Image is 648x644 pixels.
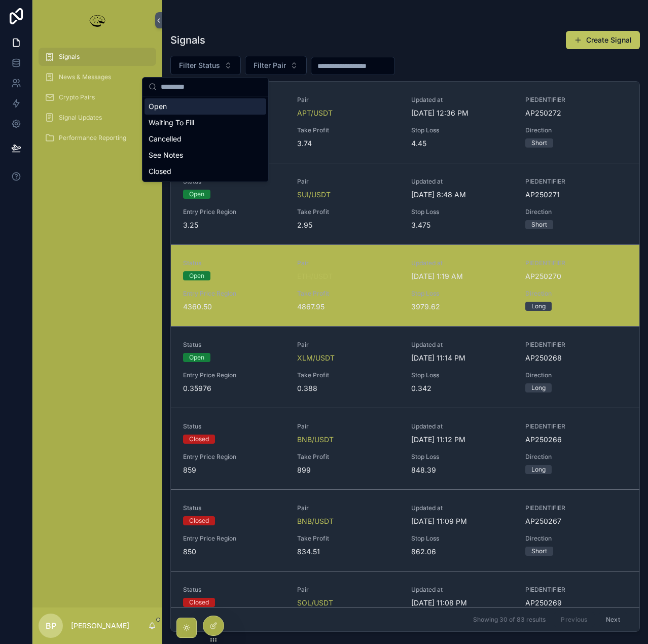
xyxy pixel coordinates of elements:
div: Open [189,271,204,280]
span: Pair [297,259,399,267]
div: Cancelled [145,131,266,147]
a: SUI/USDT [297,190,331,200]
span: 848.39 [411,465,513,475]
span: Updated at [411,96,513,104]
span: 4360.50 [183,302,285,312]
span: Entry Price Region [183,290,285,298]
a: StatusOpenPairETH/USDTUpdated at[DATE] 1:19 AMPIEDENTIFIERAP250270Entry Price Region4360.50Take P... [171,244,639,326]
span: Entry Price Region [183,371,285,379]
span: [DATE] 1:19 AM [411,271,513,281]
span: Direction [525,290,627,298]
span: Status [183,422,285,431]
span: Filter Pair [254,60,286,70]
div: Open [189,353,204,362]
span: [DATE] 11:12 PM [411,435,513,445]
span: Stop Loss [411,534,513,543]
span: Crypto Pairs [59,93,95,101]
div: scrollable content [32,41,162,160]
div: Closed [189,435,209,444]
a: BNB/USDT [297,516,334,526]
span: Take Profit [297,126,399,134]
span: Updated at [411,341,513,349]
span: PIEDENTIFIER [525,422,627,431]
span: Pair [297,177,399,186]
a: ETH/USDT [297,271,333,281]
div: Long [531,465,546,474]
span: Updated at [411,259,513,267]
span: 0.388 [297,383,399,393]
span: Entry Price Region [183,453,285,461]
span: 2.95 [297,220,399,230]
span: 0.342 [411,383,513,393]
a: Performance Reporting [39,129,156,147]
span: Take Profit [297,534,399,543]
span: Status [183,586,285,594]
span: Direction [525,534,627,543]
span: Stop Loss [411,290,513,298]
div: Short [531,138,547,148]
span: 3.74 [297,138,399,149]
div: Suggestions [142,96,268,182]
span: [DATE] 11:14 PM [411,353,513,363]
span: Signals [59,53,80,61]
span: 3.25 [183,220,285,230]
p: [PERSON_NAME] [71,621,129,631]
span: AP250271 [525,190,627,200]
span: Pair [297,96,399,104]
span: AP250266 [525,435,627,445]
span: Direction [525,453,627,461]
a: SOL/USDT [297,598,333,608]
span: Take Profit [297,290,399,298]
span: Filter Status [179,60,220,70]
div: See Notes [145,147,266,163]
span: BNB/USDT [297,435,334,445]
span: AP250270 [525,271,627,281]
span: Updated at [411,177,513,186]
span: 899 [297,465,399,475]
span: 4.45 [411,138,513,149]
span: 3979.62 [411,302,513,312]
span: Pair [297,586,399,594]
div: Short [531,220,547,229]
span: Direction [525,208,627,216]
span: PIEDENTIFIER [525,177,627,186]
span: Status [183,341,285,349]
span: Signal Updates [59,114,102,122]
span: [DATE] 12:36 PM [411,108,513,118]
button: Create Signal [566,31,640,49]
span: [DATE] 8:48 AM [411,190,513,200]
a: News & Messages [39,68,156,86]
div: Long [531,383,546,392]
span: Take Profit [297,208,399,216]
span: 850 [183,547,285,557]
span: Take Profit [297,371,399,379]
span: [DATE] 11:09 PM [411,516,513,526]
span: Pair [297,504,399,512]
span: [DATE] 11:08 PM [411,598,513,608]
span: Showing 30 of 83 results [473,616,546,624]
div: Open [189,190,204,199]
span: AP250269 [525,598,627,608]
a: StatusClosedPairBNB/USDTUpdated at[DATE] 11:09 PMPIEDENTIFIERAP250267Entry Price Region850Take Pr... [171,489,639,571]
div: Waiting To Fill [145,115,266,131]
span: BP [46,620,56,632]
span: Entry Price Region [183,208,285,216]
div: Open [145,98,266,115]
a: StatusOpenPairAPT/USDTUpdated at[DATE] 12:36 PMPIEDENTIFIERAP250272Entry Price Region4.2Take Prof... [171,82,639,163]
span: Direction [525,371,627,379]
span: 0.35976 [183,383,285,393]
span: Pair [297,422,399,431]
a: Crypto Pairs [39,88,156,106]
button: Select Button [170,56,241,75]
div: Closed [189,516,209,525]
div: Closed [189,598,209,607]
span: AP250267 [525,516,627,526]
span: XLM/USDT [297,353,335,363]
span: 834.51 [297,547,399,557]
span: PIEDENTIFIER [525,96,627,104]
span: Updated at [411,586,513,594]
